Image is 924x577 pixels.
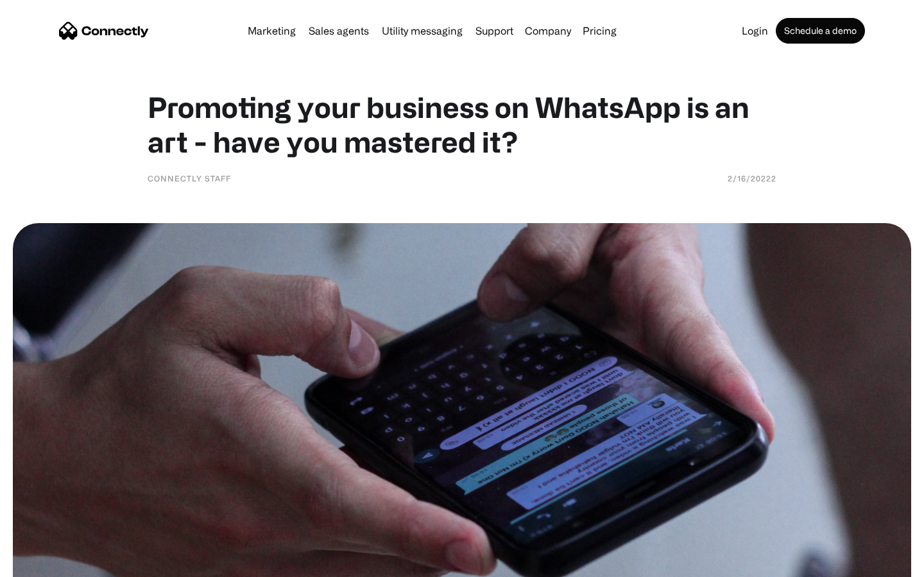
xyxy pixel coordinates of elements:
div: Company [525,22,571,40]
aside: Language selected: English [13,555,77,573]
a: Schedule a demo [776,18,865,44]
a: Pricing [577,26,622,36]
a: Login [737,26,773,36]
div: 2/16/20222 [728,172,776,185]
ul: Language list [26,555,77,573]
a: Marketing [243,26,301,36]
a: Sales agents [304,26,374,36]
h1: Promoting your business on WhatsApp is an art - have you mastered it? [148,90,776,159]
a: home [59,21,149,40]
a: Support [470,26,518,36]
div: Company [521,22,575,40]
a: Utility messaging [377,26,468,36]
div: Connectly Staff [148,172,231,185]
